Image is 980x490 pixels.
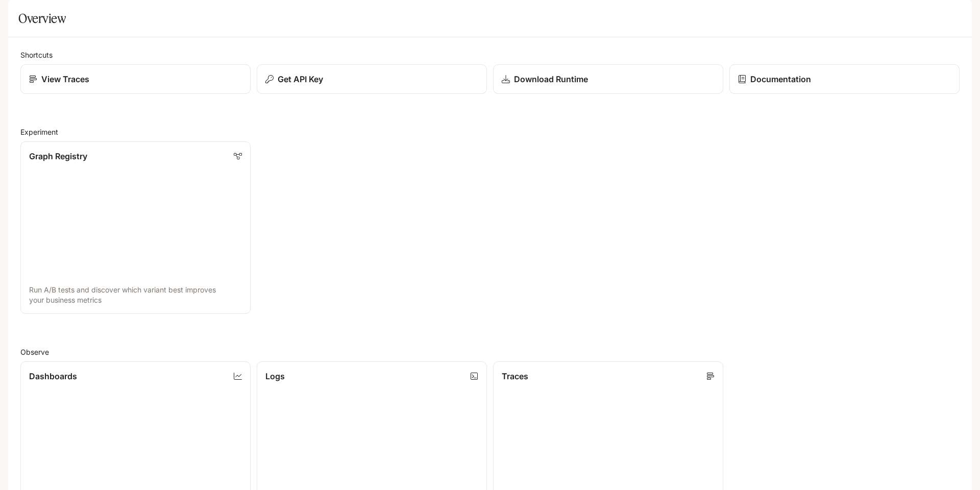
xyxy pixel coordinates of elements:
[278,73,323,85] p: Get API Key
[20,347,960,357] h2: Observe
[41,73,89,85] p: View Traces
[29,285,242,305] p: Run A/B tests and discover which variant best improves your business metrics
[514,73,588,85] p: Download Runtime
[18,8,66,29] h1: Overview
[20,64,251,94] a: View Traces
[502,370,528,382] p: Traces
[29,370,77,382] p: Dashboards
[20,50,960,60] h2: Shortcuts
[750,73,811,85] p: Documentation
[729,64,960,94] a: Documentation
[8,5,26,23] button: open drawer
[29,150,87,162] p: Graph Registry
[257,64,487,94] button: Get API Key
[20,141,251,314] a: Graph RegistryRun A/B tests and discover which variant best improves your business metrics
[493,64,723,94] a: Download Runtime
[20,127,960,137] h2: Experiment
[265,370,285,382] p: Logs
